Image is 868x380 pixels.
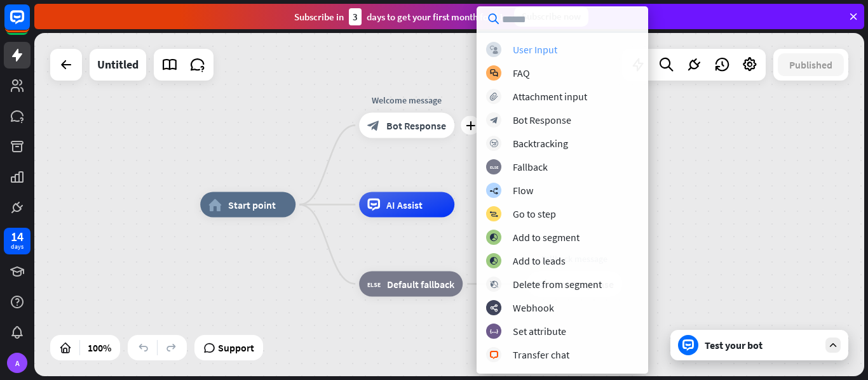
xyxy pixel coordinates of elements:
[490,116,498,124] i: block_bot_response
[490,69,498,77] i: block_faq
[489,257,498,265] i: block_add_to_segment
[208,199,222,211] i: home_2
[84,337,115,358] div: 100%
[367,119,380,132] i: block_bot_response
[11,231,24,242] div: 14
[513,254,566,267] div: Add to leads
[490,163,498,171] i: block_fallback
[513,161,548,173] div: Fallback
[513,301,554,314] div: Webhook
[489,233,498,242] i: block_add_to_segment
[513,184,533,197] div: Flow
[386,199,423,211] span: AI Assist
[513,43,557,56] div: User Input
[466,121,475,130] i: plus
[705,339,819,351] div: Test your bot
[513,114,571,126] div: Bot Response
[489,210,498,218] i: block_goto
[7,353,27,373] div: A
[490,140,498,148] i: block_backtracking
[349,8,362,25] div: 3
[778,53,844,76] button: Published
[513,137,568,150] div: Backtracking
[513,67,530,79] div: FAQ
[218,337,254,358] span: Support
[490,327,498,336] i: block_set_attribute
[490,93,498,101] i: block_attachment
[513,278,602,291] div: Delete from segment
[10,5,48,43] button: Open LiveChat chat widget
[489,187,498,195] i: builder_tree
[513,231,580,244] div: Add to segment
[513,325,566,337] div: Set attribute
[387,278,454,291] span: Default fallback
[490,280,498,289] i: block_delete_from_segment
[97,49,139,81] div: Untitled
[4,228,31,254] a: 14 days
[513,207,556,220] div: Go to step
[228,199,276,211] span: Start point
[489,351,499,359] i: block_livechat
[294,8,504,25] div: Subscribe in days to get your first month for $1
[367,278,381,291] i: block_fallback
[386,119,446,132] span: Bot Response
[513,90,587,103] div: Attachment input
[11,242,24,251] div: days
[490,304,498,312] i: webhooks
[513,348,569,361] div: Transfer chat
[349,94,464,107] div: Welcome message
[490,46,498,54] i: block_user_input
